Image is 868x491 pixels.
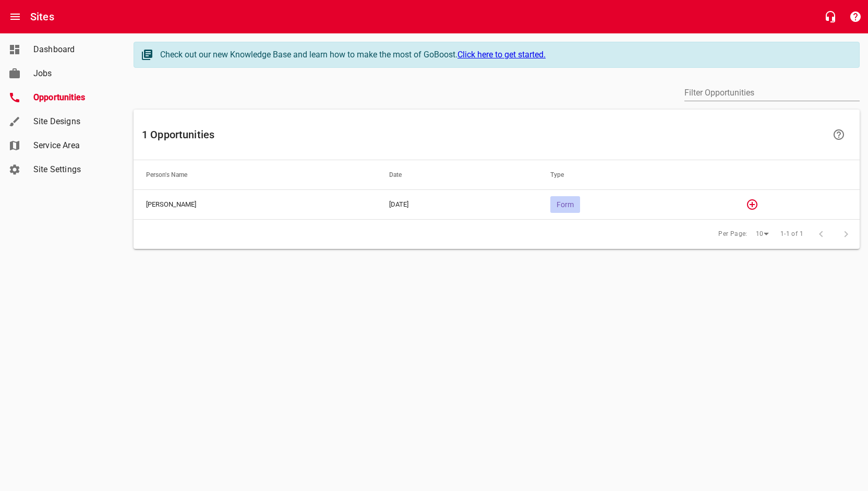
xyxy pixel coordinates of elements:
[142,126,824,143] h6: 1 Opportunities
[33,115,113,128] span: Site Designs
[30,8,54,25] h6: Sites
[818,4,843,29] button: Live Chat
[33,163,113,176] span: Site Settings
[33,43,113,56] span: Dashboard
[550,196,580,213] div: Form
[377,160,538,189] th: Date
[377,189,538,219] td: [DATE]
[134,160,377,189] th: Person's Name
[538,160,727,189] th: Type
[457,50,546,59] a: Click here to get started.
[134,189,377,219] td: [PERSON_NAME]
[780,229,803,239] span: 1-1 of 1
[550,200,580,209] span: Form
[752,227,773,241] div: 10
[33,91,113,104] span: Opportunities
[160,49,849,61] div: Check out our new Knowledge Base and learn how to make the most of GoBoost.
[826,122,851,147] a: Learn more about your Opportunities
[843,4,868,29] button: Support Portal
[33,67,113,80] span: Jobs
[684,85,860,101] input: Filter by author or content.
[33,139,113,152] span: Service Area
[718,229,748,239] span: Per Page:
[3,4,28,29] button: Open drawer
